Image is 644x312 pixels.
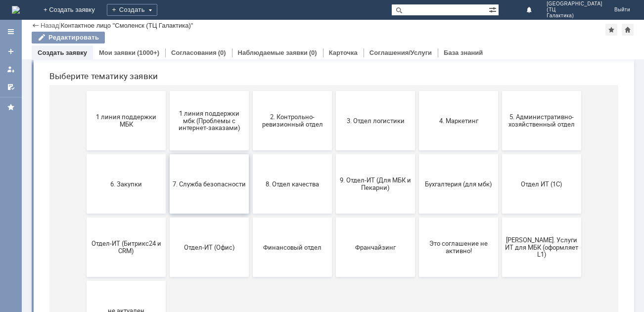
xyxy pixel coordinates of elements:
[309,49,317,56] div: (0)
[214,271,287,278] span: Финансовый отдел
[38,49,87,56] a: Создать заявку
[463,208,537,215] span: Отдел ИТ (1С)
[131,137,204,159] span: 1 линия поддержки мбк (Проблемы с интернет-заказами)
[380,208,454,215] span: Бухгалтерия (для мбк)
[329,49,358,56] a: Карточка
[294,119,373,178] button: 3. Отдел логистики
[297,271,370,278] span: Франчайзинг
[489,4,499,14] span: Расширенный поиск
[12,6,20,14] a: Перейти на домашнюю страницу
[193,24,391,34] label: Воспользуйтесь поиском
[369,49,432,56] a: Соглашения/Услуги
[460,119,540,178] button: 5. Административно-хозяйственный отдел
[211,245,290,305] button: Финансовый отдел
[61,22,193,29] div: Контактное лицо "Смоленск (ТЦ Галактика)"
[193,44,391,62] input: Например, почта или справка
[547,13,602,19] span: Галактика)
[128,182,207,241] button: 7. Служба безопасности
[460,182,540,241] button: Отдел ИТ (1С)
[12,6,20,14] img: logo
[3,79,19,95] a: Мои согласования
[463,264,537,286] span: [PERSON_NAME]. Услуги ИТ для МБК (оформляет L1)
[3,44,19,59] a: Создать заявку
[605,24,617,36] div: Добавить в избранное
[444,49,483,56] a: База знаний
[377,119,457,178] button: 4. Маркетинг
[297,204,370,219] span: 9. Отдел-ИТ (Для МБК и Пекарни)
[622,24,634,36] div: Сделать домашней страницей
[214,208,287,215] span: 8. Отдел качества
[137,49,159,56] div: (1000+)
[294,182,373,241] button: 9. Отдел-ИТ (Для МБК и Пекарни)
[294,245,373,305] button: Франчайзинг
[48,208,121,215] span: 6. Закупки
[8,99,577,109] header: Выберите тематику заявки
[171,49,217,56] a: Согласования
[48,141,121,156] span: 1 линия поддержки МБК
[297,144,370,152] span: 3. Отдел логистики
[211,119,290,178] button: 2. Контрольно-ревизионный отдел
[547,7,602,13] span: (ТЦ
[45,245,124,305] button: Отдел-ИТ (Битрикс24 и CRM)
[377,182,457,241] button: Бухгалтерия (для мбк)
[99,49,136,56] a: Мои заявки
[45,182,124,241] button: 6. Закупки
[214,141,287,156] span: 2. Контрольно-ревизионный отдел
[380,267,454,282] span: Это соглашение не активно!
[377,245,457,305] button: Это соглашение не активно!
[460,245,540,305] button: [PERSON_NAME]. Услуги ИТ для МБК (оформляет L1)
[547,1,602,7] span: [GEOGRAPHIC_DATA]
[238,49,308,56] a: Наблюдаемые заявки
[128,245,207,305] button: Отдел-ИТ (Офис)
[463,141,537,156] span: 5. Административно-хозяйственный отдел
[211,182,290,241] button: 8. Отдел качества
[59,21,60,29] div: |
[107,4,157,16] div: Создать
[131,271,204,278] span: Отдел-ИТ (Офис)
[128,119,207,178] button: 1 линия поддержки мбк (Проблемы с интернет-заказами)
[380,144,454,152] span: 4. Маркетинг
[48,267,121,282] span: Отдел-ИТ (Битрикс24 и CRM)
[218,49,226,56] div: (0)
[41,22,59,29] a: Назад
[3,61,19,77] a: Мои заявки
[131,208,204,215] span: 7. Служба безопасности
[45,119,124,178] button: 1 линия поддержки МБК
